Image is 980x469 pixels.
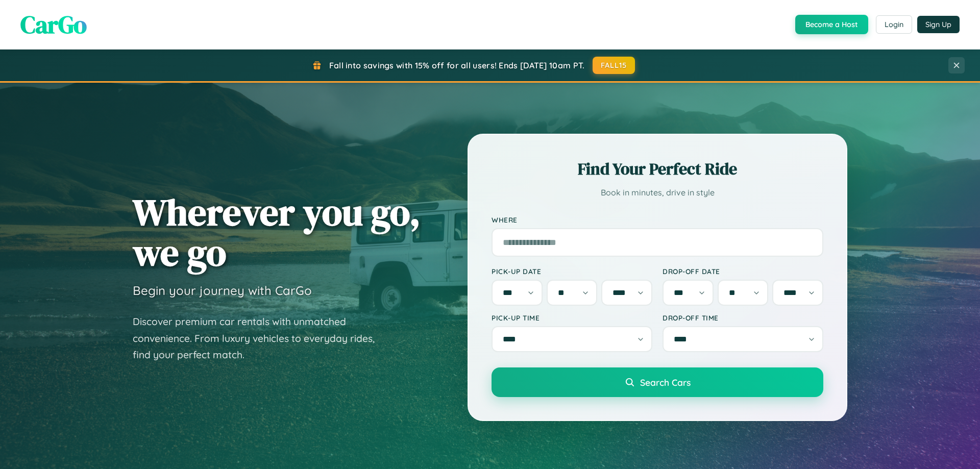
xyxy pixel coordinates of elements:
button: Search Cars [492,367,823,397]
span: Search Cars [640,377,691,388]
button: Become a Host [795,15,868,34]
p: Discover premium car rentals with unmatched convenience. From luxury vehicles to everyday rides, ... [133,313,388,363]
label: Where [492,215,823,224]
label: Drop-off Time [663,313,823,322]
label: Drop-off Date [663,267,823,276]
h3: Begin your journey with CarGo [133,283,312,298]
label: Pick-up Time [492,313,652,322]
label: Pick-up Date [492,267,652,276]
span: Fall into savings with 15% off for all users! Ends [DATE] 10am PT. [329,60,585,70]
p: Book in minutes, drive in style [492,185,823,200]
button: Sign Up [917,16,960,33]
span: CarGo [20,8,87,41]
button: FALL15 [593,57,635,74]
button: Login [876,15,912,34]
h2: Find Your Perfect Ride [492,158,823,180]
h1: Wherever you go, we go [133,192,421,273]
